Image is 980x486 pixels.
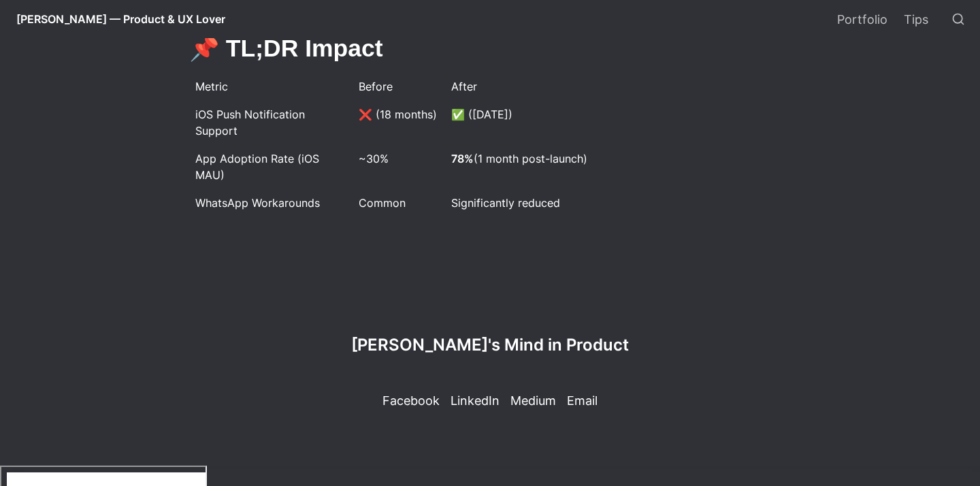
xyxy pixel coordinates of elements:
span: Significantly reduced [451,196,560,210]
span: After [451,80,477,93]
span: Before [359,80,393,93]
img: logo_orange.svg [22,22,33,33]
span: ❌ (18 months) [359,108,437,121]
span: Common [359,196,406,210]
span: [PERSON_NAME]'s Mind in Product [351,335,629,355]
a: LinkedIn [449,384,501,411]
a: Facebook [381,384,441,411]
div: 域名: [PERSON_NAME][DOMAIN_NAME] [35,35,214,48]
img: tab_domain_overview_orange.svg [55,80,66,91]
span: [PERSON_NAME] — Product & UX Lover [16,12,225,26]
span: ~30% [359,152,389,165]
span: (1 month post-launch) [451,152,587,165]
span: ✅ ([DATE]) [451,108,512,121]
p: LinkedIn [451,391,500,410]
p: Facebook [382,391,440,410]
div: v 4.0.25 [38,22,67,33]
span: iOS Push Notification Support [195,108,308,137]
span: WhatsApp Workarounds [195,196,320,210]
p: Email [567,391,598,410]
img: tab_keywords_by_traffic_grey.svg [139,80,150,91]
a: [PERSON_NAME]'s Mind in Product [351,335,629,368]
p: Medium [510,391,556,410]
a: Email [566,384,599,411]
h2: 📌 TL;DR Impact [188,31,792,66]
img: website_grey.svg [22,35,33,48]
div: 关键词（按流量） [154,82,224,91]
span: App Adoption Rate (iOS MAU) [195,152,323,182]
div: 域名概述 [70,82,105,91]
span: Metric [195,80,228,93]
a: Medium [509,384,557,411]
strong: 78% [451,152,474,165]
